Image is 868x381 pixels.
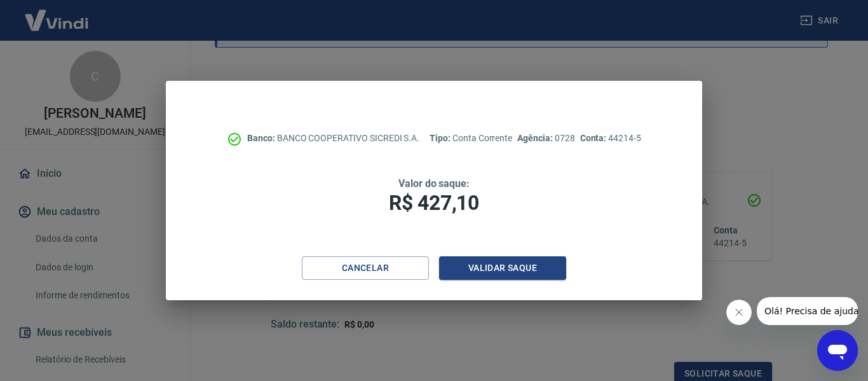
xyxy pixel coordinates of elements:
[726,300,752,325] iframe: Fechar mensagem
[517,133,555,143] span: Agência:
[580,133,609,143] span: Conta:
[580,132,641,145] p: 44214-5
[517,132,574,145] p: 0728
[247,133,277,143] span: Banco:
[8,9,107,19] span: Olá! Precisa de ajuda?
[398,177,470,190] span: Valor do saque:
[247,132,419,145] p: BANCO COOPERATIVO SICREDI S.A.
[430,133,452,143] span: Tipo:
[430,132,512,145] p: Conta Corrente
[757,297,858,325] iframe: Mensagem da empresa
[302,256,429,280] button: Cancelar
[389,191,479,215] span: R$ 427,10
[439,256,566,280] button: Validar saque
[817,330,858,371] iframe: Botão para abrir a janela de mensagens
